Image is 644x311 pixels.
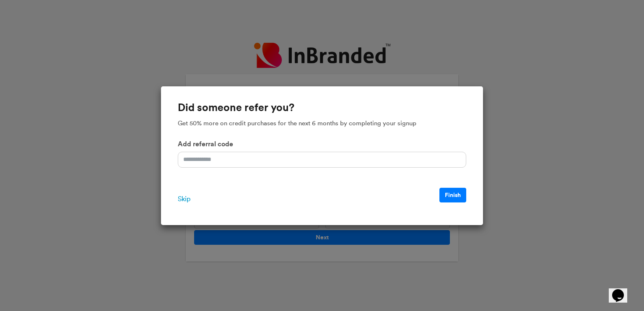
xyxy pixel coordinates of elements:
button: Finish [439,188,466,202]
span: Skip [178,194,190,204]
p: Get 50% more on credit purchases for the next 6 months by completing your signup [178,117,466,129]
iframe: chat widget [609,277,636,303]
h6: Did someone refer you? [178,97,466,117]
label: Add referral code [178,136,233,152]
